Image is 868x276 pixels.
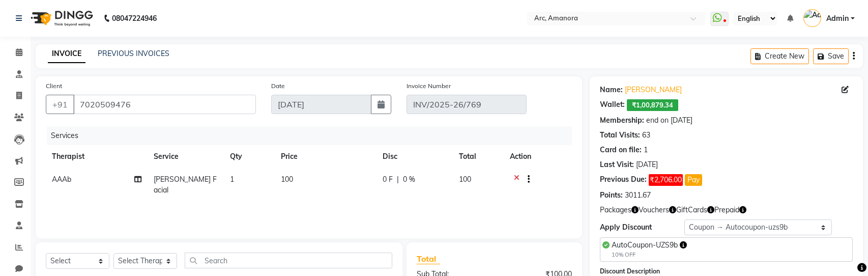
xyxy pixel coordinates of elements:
[148,145,224,168] th: Service
[26,4,96,33] img: logo
[224,145,275,168] th: Qty
[627,99,678,111] span: ₹1,00,879.34
[47,126,580,145] div: Services
[642,130,650,141] div: 63
[649,174,683,186] span: ₹2,706.00
[625,190,651,201] div: 3011.67
[639,205,669,215] span: Vouchers
[48,45,85,63] a: INVOICE
[600,174,647,186] div: Previous Due:
[417,254,440,264] span: Total
[646,115,692,126] div: end on [DATE]
[98,49,169,58] a: PREVIOUS INVOICES
[112,4,157,33] b: 08047224946
[407,81,451,91] label: Invoice Number
[275,145,377,168] th: Price
[46,145,148,168] th: Therapist
[612,240,678,250] span: AutoCoupon-UZS9b
[230,175,234,184] span: 1
[383,174,393,185] span: 0 F
[600,85,623,95] div: Name:
[644,145,648,155] div: 1
[612,251,687,259] div: 10% OFF
[52,175,71,184] span: AAAb
[826,13,849,24] span: Admin
[397,174,399,185] span: |
[813,48,849,64] button: Save
[73,95,256,114] input: Search by Name/Mobile/Email/Code
[271,81,285,91] label: Date
[600,205,631,215] span: Packages
[504,145,572,168] th: Action
[600,222,684,233] div: Apply Discount
[459,175,471,184] span: 100
[625,85,682,95] a: [PERSON_NAME]
[600,145,642,155] div: Card on file:
[803,9,821,27] img: Admin
[600,159,634,170] div: Last Visit:
[403,174,415,185] span: 0 %
[600,267,660,276] label: Discount Description
[453,145,504,168] th: Total
[600,99,625,111] div: Wallet:
[685,174,702,186] button: Pay
[46,95,74,114] button: +91
[46,81,62,91] label: Client
[750,48,809,64] button: Create New
[281,175,293,184] span: 100
[600,115,644,126] div: Membership:
[154,175,217,195] span: [PERSON_NAME] Facial
[676,205,707,215] span: GiftCards
[377,145,453,168] th: Disc
[714,205,739,215] span: Prepaid
[185,253,392,268] input: Search
[600,130,640,141] div: Total Visits:
[600,190,623,201] div: Points:
[636,159,658,170] div: [DATE]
